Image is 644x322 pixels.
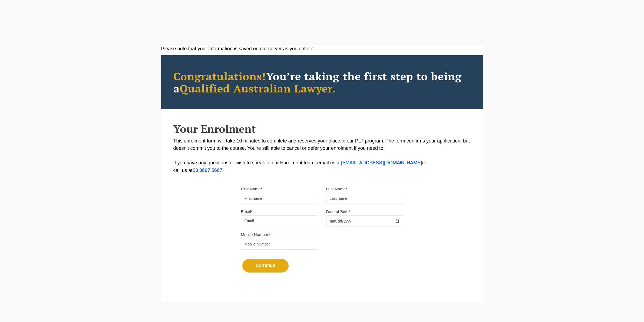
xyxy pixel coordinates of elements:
[241,209,253,214] label: Email*
[173,123,471,135] h2: Your Enrolment
[326,193,403,204] input: Last name
[241,239,318,250] input: Mobile Number
[341,161,422,165] a: [EMAIL_ADDRESS][DOMAIN_NAME]
[326,209,350,214] label: Date of Birth*
[241,215,318,226] input: Email
[173,70,471,94] h2: You’re taking the first step to being a
[173,69,266,83] span: Congratulations!
[180,81,336,95] span: Qualified Australian Lawyer.
[161,45,483,52] div: Please note that your information is saved on our server as you enter it.
[241,186,262,192] label: First Name*
[173,137,471,174] p: This enrolment form will take 10 minutes to complete and reserves your place in our PLT program. ...
[241,232,270,237] label: Mobile Number*
[242,259,289,273] button: Continue
[326,186,347,192] label: Last Name*
[241,193,318,204] input: First name
[193,168,222,173] a: 03 8667 5667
